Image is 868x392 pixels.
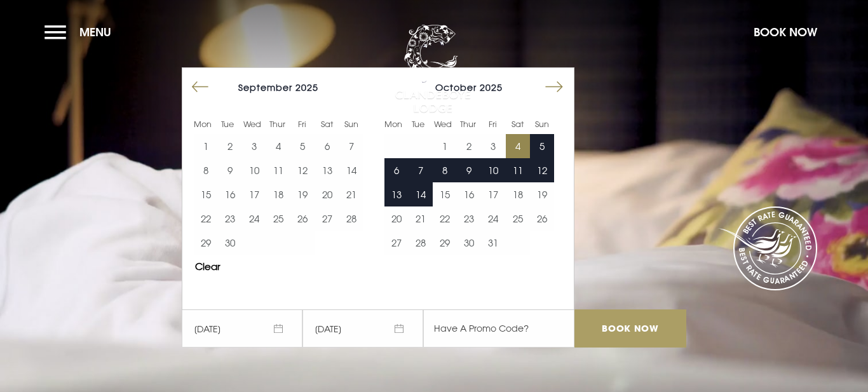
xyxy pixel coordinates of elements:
[242,134,266,158] td: Choose Wednesday, September 3, 2025 as your end date.
[242,134,266,158] button: 3
[506,206,530,231] td: Choose Saturday, October 25, 2025 as your end date.
[339,134,363,158] button: 7
[530,134,554,158] td: Choose Sunday, October 5, 2025 as your end date.
[433,231,457,255] button: 29
[433,182,457,206] td: Choose Wednesday, October 15, 2025 as your end date.
[194,231,218,255] button: 29
[290,206,315,231] button: 26
[79,25,111,39] span: Menu
[457,182,481,206] button: 16
[290,134,315,158] td: Choose Friday, September 5, 2025 as your end date.
[194,134,218,158] td: Choose Monday, September 1, 2025 as your end date.
[295,82,318,93] span: 2025
[409,206,433,231] td: Choose Tuesday, October 21, 2025 as your end date.
[433,231,457,255] td: Choose Wednesday, October 29, 2025 as your end date.
[218,206,242,231] button: 23
[506,206,530,231] button: 25
[530,182,554,206] button: 19
[423,309,574,348] input: Have A Promo Code?
[384,158,409,182] td: Choose Monday, October 6, 2025 as your end date.
[242,158,266,182] td: Choose Wednesday, September 10, 2025 as your end date.
[409,182,433,206] td: Choose Tuesday, October 14, 2025 as your end date.
[218,134,242,158] button: 2
[457,182,481,206] td: Choose Thursday, October 16, 2025 as your end date.
[481,158,505,182] td: Choose Friday, October 10, 2025 as your end date.
[218,158,242,182] td: Choose Tuesday, September 9, 2025 as your end date.
[238,82,292,93] span: September
[242,182,266,206] button: 17
[433,158,457,182] button: 8
[457,231,481,255] td: Choose Thursday, October 30, 2025 as your end date.
[409,231,433,255] td: Choose Tuesday, October 28, 2025 as your end date.
[194,158,218,182] button: 8
[530,206,554,231] td: Choose Sunday, October 26, 2025 as your end date.
[266,158,290,182] td: Choose Thursday, September 11, 2025 as your end date.
[194,231,218,255] td: Choose Monday, September 29, 2025 as your end date.
[530,182,554,206] td: Choose Sunday, October 19, 2025 as your end date.
[290,158,315,182] button: 12
[481,206,505,231] td: Choose Friday, October 24, 2025 as your end date.
[194,134,218,158] button: 1
[433,134,457,158] button: 1
[218,231,242,255] td: Choose Tuesday, September 30, 2025 as your end date.
[339,158,363,182] button: 14
[339,134,363,158] td: Choose Sunday, September 7, 2025 as your end date.
[457,158,481,182] td: Choose Thursday, October 9, 2025 as your end date.
[266,182,290,206] td: Choose Thursday, September 18, 2025 as your end date.
[242,206,266,231] button: 24
[481,182,505,206] button: 17
[506,134,530,158] td: Selected. Saturday, October 4, 2025
[481,231,505,255] button: 31
[457,158,481,182] button: 9
[530,134,554,158] button: 5
[218,158,242,182] button: 9
[481,134,505,158] td: Choose Friday, October 3, 2025 as your end date.
[242,206,266,231] td: Choose Wednesday, September 24, 2025 as your end date.
[290,206,315,231] td: Choose Friday, September 26, 2025 as your end date.
[339,182,363,206] td: Choose Sunday, September 21, 2025 as your end date.
[339,182,363,206] button: 21
[290,182,315,206] button: 19
[433,158,457,182] td: Choose Wednesday, October 8, 2025 as your end date.
[218,206,242,231] td: Choose Tuesday, September 23, 2025 as your end date.
[339,206,363,231] td: Choose Sunday, September 28, 2025 as your end date.
[530,158,554,182] button: 12
[194,182,218,206] td: Choose Monday, September 15, 2025 as your end date.
[290,182,315,206] td: Choose Friday, September 19, 2025 as your end date.
[194,158,218,182] td: Choose Monday, September 8, 2025 as your end date.
[409,182,433,206] button: 14
[395,25,471,114] img: Clandeboye Lodge
[218,231,242,255] button: 30
[242,182,266,206] td: Choose Wednesday, September 17, 2025 as your end date.
[457,206,481,231] td: Choose Thursday, October 23, 2025 as your end date.
[384,158,409,182] button: 6
[242,158,266,182] button: 10
[182,309,302,348] span: [DATE]
[481,158,505,182] button: 10
[747,18,824,46] button: Book Now
[266,134,290,158] td: Choose Thursday, September 4, 2025 as your end date.
[266,182,290,206] button: 18
[384,182,409,206] button: 13
[506,182,530,206] td: Choose Saturday, October 18, 2025 as your end date.
[506,158,530,182] td: Choose Saturday, October 11, 2025 as your end date.
[339,206,363,231] button: 28
[384,231,409,255] td: Choose Monday, October 27, 2025 as your end date.
[315,182,339,206] button: 20
[302,309,423,348] span: [DATE]
[315,182,339,206] td: Choose Saturday, September 20, 2025 as your end date.
[290,158,315,182] td: Choose Friday, September 12, 2025 as your end date.
[195,262,220,271] button: Clear
[266,206,290,231] button: 25
[409,158,433,182] td: Choose Tuesday, October 7, 2025 as your end date.
[433,134,457,158] td: Choose Wednesday, October 1, 2025 as your end date.
[481,134,505,158] button: 3
[218,134,242,158] td: Choose Tuesday, September 2, 2025 as your end date.
[409,231,433,255] button: 28
[506,158,530,182] button: 11
[266,206,290,231] td: Choose Thursday, September 25, 2025 as your end date.
[433,182,457,206] button: 15
[218,182,242,206] td: Choose Tuesday, September 16, 2025 as your end date.
[315,206,339,231] button: 27
[266,134,290,158] button: 4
